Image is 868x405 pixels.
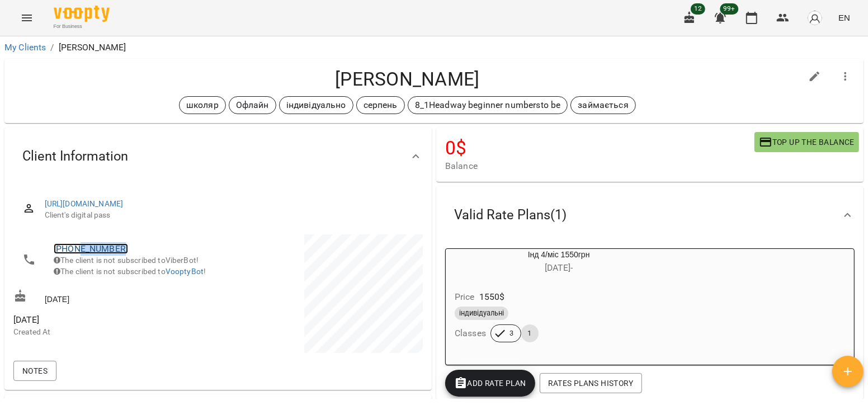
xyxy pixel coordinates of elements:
[279,96,353,114] div: індивідуально
[13,313,216,327] span: [DATE]
[834,7,855,28] button: EN
[454,376,526,390] span: Add Rate plan
[179,96,226,114] div: школяр
[455,308,508,318] span: індивідуальні
[364,98,398,112] p: серпень
[13,361,56,381] button: Notes
[22,364,48,378] span: Notes
[415,98,561,112] p: 8_1Headway beginner numbersto be
[186,98,219,112] p: школяр
[445,136,754,159] h4: 0 $
[454,206,567,224] span: Valid Rate Plans ( 1 )
[22,148,128,165] span: Client Information
[13,327,216,338] p: Created At
[54,243,128,254] a: [PHONE_NUMBER]
[503,328,521,338] span: 3
[13,68,801,91] h4: [PERSON_NAME]
[166,267,204,276] a: VooptyBot
[455,326,486,341] h6: Classes
[54,256,199,265] span: The client is not subscribed to ViberBot!
[445,370,535,397] button: Add Rate plan
[807,10,823,26] img: avatar_s.png
[4,42,46,53] a: My Clients
[229,96,276,114] div: Офлайн
[549,376,633,390] span: Rates Plans History
[838,12,850,23] span: EN
[446,249,672,276] div: Інд 4/міс 1550грн
[446,249,672,356] button: Інд 4/міс 1550грн[DATE]- Price1550$індивідуальніClasses31
[408,96,568,114] div: 8_1Headway beginner numbersto be
[720,3,739,15] span: 99+
[13,4,40,31] button: Menu
[59,41,126,54] p: [PERSON_NAME]
[45,210,414,221] span: Client's digital pass
[45,199,124,208] a: [URL][DOMAIN_NAME]
[455,289,475,305] h6: Price
[286,98,346,112] p: індивідуально
[570,96,635,114] div: займається
[545,262,573,273] span: [DATE] -
[691,3,705,15] span: 12
[578,98,628,112] p: займається
[759,135,855,149] span: Top up the balance
[754,132,859,152] button: Top up the balance
[54,6,110,22] img: Voopty Logo
[54,267,206,276] span: The client is not subscribed to !
[4,128,432,185] div: Client Information
[479,290,505,304] p: 1550 $
[11,287,218,308] div: [DATE]
[54,23,110,30] span: For Business
[540,373,642,393] button: Rates Plans History
[356,96,405,114] div: серпень
[236,98,269,112] p: Офлайн
[436,186,864,244] div: Valid Rate Plans(1)
[50,41,54,54] li: /
[521,328,539,338] span: 1
[445,159,754,173] span: Balance
[4,41,864,54] nav: breadcrumb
